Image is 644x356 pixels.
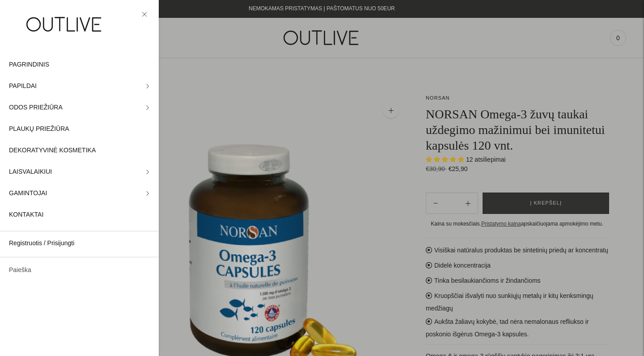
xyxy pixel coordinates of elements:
span: KONTAKTAI [9,209,43,220]
img: OUTLIVE [9,9,121,40]
span: DEKORATYVINĖ KOSMETIKA [9,145,96,156]
span: PAPILDAI [9,81,37,92]
span: PLAUKŲ PRIEŽIŪRA [9,124,69,134]
span: GAMINTOJAI [9,188,47,199]
span: ODOS PRIEŽIŪRA [9,102,63,113]
span: PAGRINDINIS [9,59,49,70]
span: LAISVALAIKIUI [9,167,52,177]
